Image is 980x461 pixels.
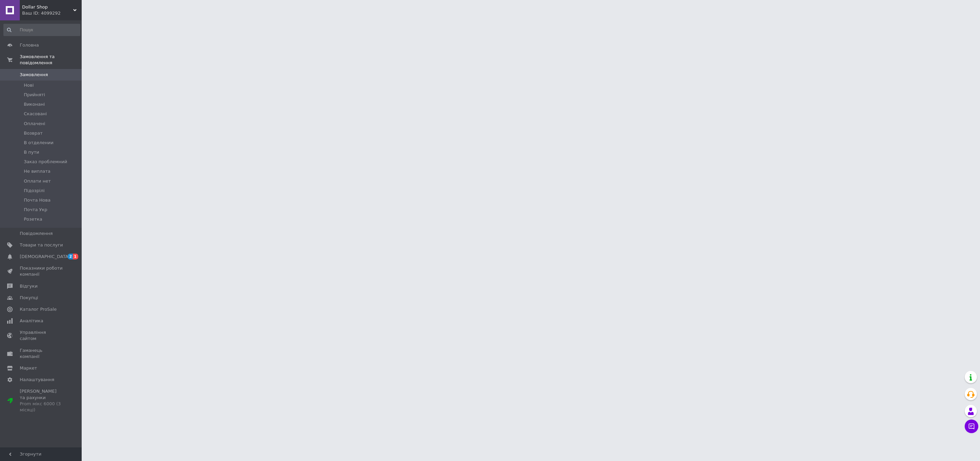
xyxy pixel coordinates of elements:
[20,283,37,289] span: Відгуки
[73,254,78,259] span: 1
[24,130,43,136] span: Возврат
[20,388,63,413] span: [PERSON_NAME] та рахунки
[20,42,39,48] span: Головна
[20,242,63,248] span: Товари та послуги
[24,168,50,174] span: Не виплата
[20,54,82,66] span: Замовлення та повідомлення
[24,149,39,155] span: В пути
[24,188,45,194] span: Підозрілі
[20,306,56,312] span: Каталог ProSale
[24,101,45,107] span: Виконані
[20,295,38,301] span: Покупці
[20,318,43,324] span: Аналітика
[20,329,63,342] span: Управління сайтом
[22,10,82,16] div: Ваш ID: 4099292
[24,92,45,98] span: Прийняті
[24,111,47,117] span: Скасовані
[3,24,80,36] input: Пошук
[20,265,63,277] span: Показники роботи компанії
[20,401,63,413] div: Prom мікс 6000 (3 місяці)
[20,72,48,78] span: Замовлення
[20,254,70,260] span: [DEMOGRAPHIC_DATA]
[20,365,37,371] span: Маркет
[24,121,45,127] span: Оплачені
[24,140,53,146] span: В отделении
[20,377,54,383] span: Налаштування
[24,82,34,88] span: Нові
[24,197,50,203] span: Почта Нова
[24,178,51,184] span: Оплати нет
[24,216,42,222] span: Розетка
[20,230,53,237] span: Повідомлення
[24,159,67,165] span: Заказ проблемний
[965,420,978,433] button: Чат з покупцем
[68,254,73,259] span: 2
[22,4,73,10] span: Dollar Shop
[20,347,63,360] span: Гаманець компанії
[24,207,47,213] span: Почта Укр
